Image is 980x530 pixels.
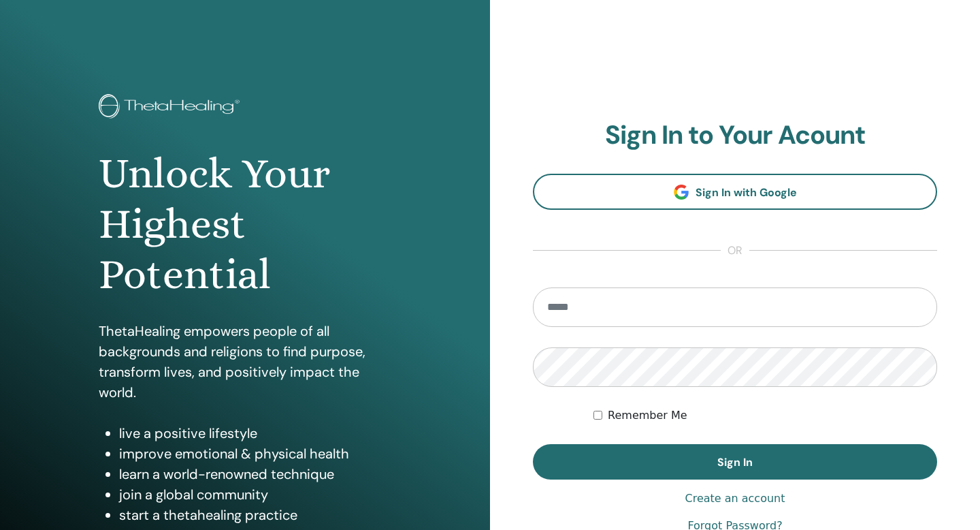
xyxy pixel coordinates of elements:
div: Keep me authenticated indefinitely or until I manually logout [593,407,937,424]
a: Create an account [685,490,785,507]
span: Sign In [717,455,753,469]
li: start a thetahealing practice [119,505,391,525]
li: live a positive lifestyle [119,423,391,443]
span: or [721,243,749,259]
li: improve emotional & physical health [119,443,391,464]
h1: Unlock Your Highest Potential [99,149,391,300]
label: Remember Me [608,407,687,424]
li: learn a world-renowned technique [119,464,391,484]
p: ThetaHealing empowers people of all backgrounds and religions to find purpose, transform lives, a... [99,321,391,403]
button: Sign In [533,444,937,480]
li: join a global community [119,484,391,505]
a: Sign In with Google [533,174,937,210]
span: Sign In with Google [696,185,797,200]
h2: Sign In to Your Acount [533,120,937,151]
